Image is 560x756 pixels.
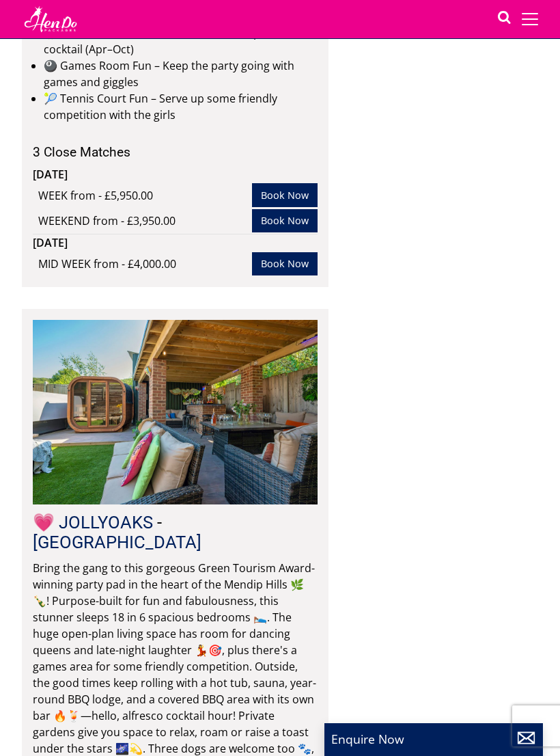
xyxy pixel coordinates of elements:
[22,5,79,33] img: Hen Do Packages
[252,252,318,275] a: Book Now
[38,187,252,204] div: WEEK from - £5,950.00
[38,213,252,229] div: WEEKEND from - £3,950.00
[33,166,318,183] div: [DATE]
[33,512,201,552] span: -
[33,234,318,251] div: [DATE]
[33,145,318,159] h4: 3 Close Matches
[38,256,252,272] div: MID WEEK from - £4,000.00
[44,25,318,57] li: 🌞 Outdoor Heated Pool – Perfect for a splash and a cocktail (Apr–Oct)
[331,730,536,748] p: Enquire Now
[33,512,153,532] a: 💗 JOLLYOAKS
[252,209,318,232] a: Book Now
[44,57,318,90] li: 🎱 Games Room Fun – Keep the party going with games and giggles
[252,183,318,206] a: Book Now
[33,320,318,504] img: jollyoaks-holiday-home-somerset-sleeps-15.original.jpg
[44,90,318,123] li: 🎾 Tennis Court Fun – Serve up some friendly competition with the girls
[33,532,201,552] a: [GEOGRAPHIC_DATA]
